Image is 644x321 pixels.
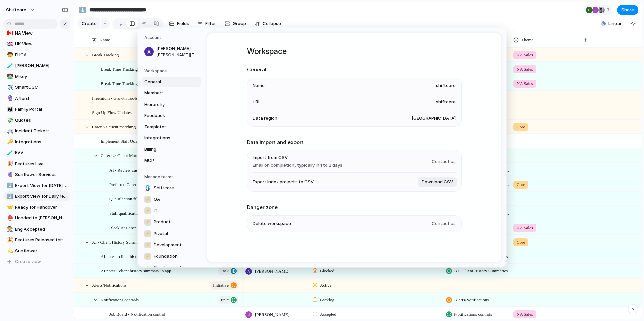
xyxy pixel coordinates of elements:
span: shiftcare [436,82,456,89]
a: General [142,77,201,87]
span: Shiftcare [154,185,174,191]
h5: Workspace [144,68,201,74]
span: Foundation [154,253,178,260]
span: Hierarchy [144,101,187,108]
span: Create new team [154,264,191,271]
span: QA [154,196,160,203]
a: [PERSON_NAME][PERSON_NAME][EMAIL_ADDRESS][DOMAIN_NAME] [142,43,201,60]
a: Members [142,88,201,99]
span: Contact us [432,220,456,227]
span: Email on completion, typically in 1 to 2 days [253,162,342,169]
h2: General [247,66,462,74]
div: ⚡ [144,196,151,203]
span: shiftcare [436,99,456,105]
a: Templates [142,122,201,132]
span: IT [154,207,158,214]
span: Development [154,242,182,248]
span: [GEOGRAPHIC_DATA] [412,115,456,122]
h5: Manage teams [144,174,201,180]
span: Feedback [144,112,187,119]
span: Data region [253,115,277,122]
span: Pivotal [154,230,168,237]
span: [PERSON_NAME][EMAIL_ADDRESS][DOMAIN_NAME] [156,52,199,58]
a: Shiftcare [142,183,201,193]
span: Integrations [144,135,187,141]
a: ⚡Development [142,240,201,250]
span: Export Index projects to CSV [253,179,314,185]
h1: Workspace [247,45,462,57]
a: MCP [142,155,201,166]
a: Create new team [142,262,201,273]
span: Import from CSV [253,154,342,161]
span: Members [144,90,187,97]
div: ⚡ [144,207,151,214]
span: [PERSON_NAME] [156,45,199,52]
span: Billing [144,146,187,153]
a: ⚡Pivotal [142,228,201,239]
div: ⚡ [144,219,151,226]
a: Feedback [142,110,201,121]
a: Hierarchy [142,99,201,110]
span: Delete workspace [253,220,291,227]
h5: Account [144,35,201,41]
a: ⚡QA [142,194,201,205]
button: Download CSV [418,177,457,187]
a: Integrations [142,133,201,143]
span: Templates [144,124,187,130]
span: Product [154,219,171,226]
span: URL [253,99,261,105]
span: MCP [144,157,187,164]
a: ⚡Foundation [142,251,201,262]
a: ⚡IT [142,205,201,216]
div: ⚡ [144,253,151,260]
h2: Data import and export [247,139,462,146]
span: Download CSV [422,179,453,185]
span: Contact us [432,158,456,165]
span: Name [253,82,265,89]
div: ⚡ [144,230,151,237]
span: General [144,79,187,85]
a: ⚡Product [142,217,201,228]
a: Billing [142,144,201,155]
div: ⚡ [144,242,151,248]
h2: Danger zone [247,204,462,211]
